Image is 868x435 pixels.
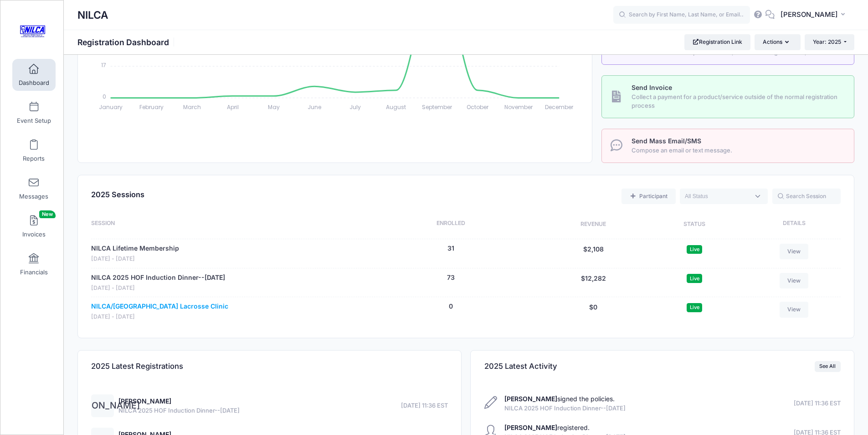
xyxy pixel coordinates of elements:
a: Add a new manual registration [621,189,675,204]
a: Messages [12,173,56,204]
a: NILCA Lifetime Membership [91,244,179,253]
a: Dashboard [12,59,56,91]
h4: 2025 Latest Registrations [91,353,183,379]
span: Send Mass Email/SMS [632,137,701,145]
span: 2025 Sessions [91,190,144,199]
span: Live [687,303,702,312]
span: Live [687,245,702,254]
a: [PERSON_NAME] [91,402,114,410]
a: NILCA/[GEOGRAPHIC_DATA] Lacrosse Clinic [91,302,228,311]
a: View [780,244,809,259]
span: [DATE] - [DATE] [91,284,225,293]
button: 73 [447,273,455,283]
a: See All [815,361,841,372]
input: Search by First Name, Last Name, or Email... [613,6,750,24]
a: [PERSON_NAME]signed the policies. [504,395,615,403]
div: [PERSON_NAME] [91,394,114,417]
a: View [780,302,809,317]
span: Reports [23,155,45,162]
a: NILCA 2025 HOF Induction Dinner--[DATE] [91,273,225,283]
h1: NILCA [77,5,108,26]
span: [DATE] 11:36 EST [794,399,841,408]
span: [DATE] 11:36 EST [401,401,448,410]
tspan: June [308,103,321,111]
img: NILCA [15,14,50,48]
tspan: March [183,103,201,111]
tspan: May [268,103,280,111]
span: Live [687,274,702,283]
a: Financials [12,248,56,280]
span: New [39,210,56,218]
a: [PERSON_NAME] [118,397,171,405]
span: Invoices [22,231,46,238]
tspan: September [422,103,452,111]
button: [PERSON_NAME] [775,5,854,26]
button: 0 [449,302,453,311]
a: [PERSON_NAME]registered. [504,424,590,431]
div: Enrolled [361,219,541,230]
input: Search Session [772,189,841,204]
a: Registration Link [684,34,750,50]
span: [DATE] - [DATE] [91,255,179,263]
tspan: November [504,103,533,111]
span: NILCA 2025 HOF Induction Dinner--[DATE] [118,406,240,415]
span: Messages [19,193,48,200]
tspan: October [467,103,489,111]
tspan: August [386,103,406,111]
tspan: April [227,103,239,111]
div: Status [646,219,743,230]
div: $0 [541,302,646,321]
tspan: 0 [103,93,106,100]
a: View [780,273,809,288]
tspan: February [139,103,164,111]
tspan: January [99,103,123,111]
a: InvoicesNew [12,210,56,242]
a: Send Mass Email/SMS Compose an email or text message. [601,129,854,163]
strong: [PERSON_NAME] [504,395,557,403]
strong: [PERSON_NAME] [504,424,557,431]
span: [PERSON_NAME] [781,10,838,20]
tspan: July [349,103,361,111]
a: Event Setup [12,97,56,129]
div: $2,108 [541,244,646,263]
h1: Registration Dashboard [77,37,177,47]
div: Session [91,219,361,230]
span: Collect a payment for a product/service outside of the normal registration process [632,93,844,110]
button: Year: 2025 [805,34,854,50]
button: Actions [755,34,800,50]
div: $12,282 [541,273,646,293]
textarea: Search [685,192,750,200]
div: Details [743,219,841,230]
span: Year: 2025 [813,38,841,45]
span: NILCA 2025 HOF Induction Dinner--[DATE] [504,404,626,413]
span: Event Setup [17,117,51,125]
span: Dashboard [19,79,49,87]
a: NILCA [0,10,64,53]
span: Compose an email or text message. [632,146,844,155]
tspan: December [545,103,574,111]
button: 31 [447,244,454,253]
span: Financials [20,268,48,276]
tspan: 17 [101,61,106,68]
span: [DATE] - [DATE] [91,313,228,321]
div: Revenue [541,219,646,230]
span: Send Invoice [632,84,672,91]
h4: 2025 Latest Activity [484,353,557,379]
a: Send Invoice Collect a payment for a product/service outside of the normal registration process [601,75,854,118]
a: Reports [12,135,56,167]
